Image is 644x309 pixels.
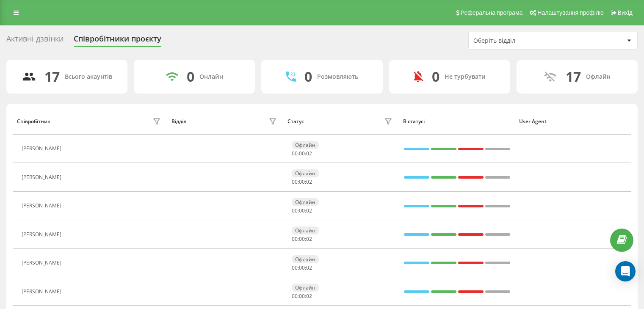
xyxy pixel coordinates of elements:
div: Open Intercom Messenger [615,261,636,281]
div: : : [292,151,312,157]
span: Реферальна програма [461,9,523,16]
span: 02 [306,292,312,300]
span: Вихід [618,9,633,16]
div: 0 [304,69,312,85]
div: Співробітник [17,119,50,124]
span: 00 [299,150,305,157]
div: Не турбувати [445,73,486,80]
span: Налаштування профілю [537,9,603,16]
div: : : [292,236,312,242]
div: Активні дзвінки [6,34,64,47]
span: 02 [306,150,312,157]
span: 00 [299,235,305,243]
div: Офлайн [292,169,319,177]
div: [PERSON_NAME] [22,146,64,152]
div: 17 [566,69,581,85]
div: Офлайн [292,284,319,292]
span: 02 [306,178,312,185]
div: Офлайн [292,255,319,263]
div: Розмовляють [317,73,358,80]
div: : : [292,208,312,214]
span: 00 [292,235,298,243]
div: [PERSON_NAME] [22,174,64,180]
span: 00 [299,264,305,271]
span: 00 [292,178,298,185]
span: 00 [299,178,305,185]
div: [PERSON_NAME] [22,289,64,295]
div: 17 [44,69,60,85]
div: Відділ [171,119,186,124]
div: [PERSON_NAME] [22,203,64,209]
div: Офлайн [586,73,611,80]
div: : : [292,179,312,185]
span: 02 [306,207,312,214]
span: 00 [299,292,305,300]
span: 00 [292,207,298,214]
div: : : [292,265,312,271]
span: 00 [292,264,298,271]
div: Офлайн [292,141,319,149]
div: Оберіть відділ [473,37,575,44]
div: User Agent [519,119,627,124]
div: В статусі [403,119,511,124]
div: Онлайн [199,73,223,80]
div: [PERSON_NAME] [22,260,64,266]
span: 02 [306,235,312,243]
div: 0 [432,69,439,85]
span: 00 [299,207,305,214]
div: Співробітники проєкту [74,34,161,47]
span: 00 [292,150,298,157]
div: Статус [287,119,304,124]
span: 00 [292,292,298,300]
div: : : [292,293,312,299]
div: Офлайн [292,198,319,206]
div: Офлайн [292,226,319,235]
div: [PERSON_NAME] [22,232,64,237]
div: Всього акаунтів [65,73,112,80]
div: 0 [187,69,194,85]
span: 02 [306,264,312,271]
